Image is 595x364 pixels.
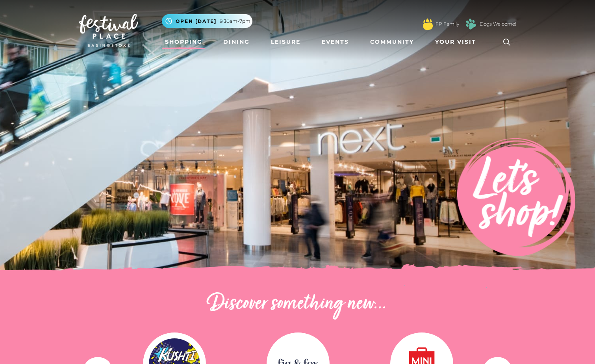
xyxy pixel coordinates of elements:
[319,35,352,49] a: Events
[162,14,252,28] button: Open [DATE] 9.30am-7pm
[268,35,304,49] a: Leisure
[435,38,476,46] span: Your Visit
[220,18,250,25] span: 9.30am-7pm
[220,35,253,49] a: Dining
[432,35,483,49] a: Your Visit
[436,20,459,28] a: FP Family
[79,292,516,317] h2: Discover something new...
[79,14,138,47] img: Festival Place Logo
[480,20,516,28] a: Dogs Welcome!
[176,18,217,25] span: Open [DATE]
[367,35,417,49] a: Community
[162,35,206,49] a: Shopping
